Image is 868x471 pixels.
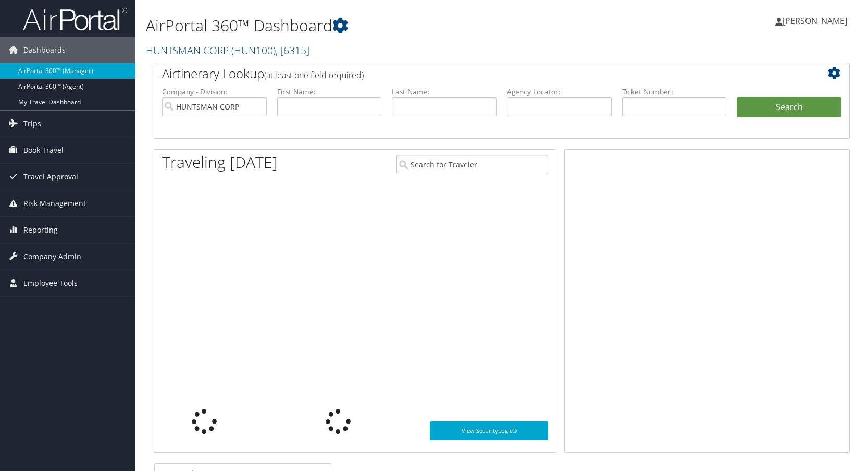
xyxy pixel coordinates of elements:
[23,111,41,137] span: Trips
[277,87,382,97] label: First Name:
[622,87,727,97] label: Ticket Number:
[507,87,612,97] label: Agency Locator:
[264,69,364,81] span: (at least one field required)
[783,15,847,27] span: [PERSON_NAME]
[392,87,497,97] label: Last Name:
[430,421,548,440] a: View SecurityLogic®
[146,15,621,37] h1: AirPortal 360™ Dashboard
[23,137,64,163] span: Book Travel
[775,5,858,37] a: [PERSON_NAME]
[23,244,81,270] span: Company Admin
[276,43,309,57] span: , [ 6315 ]
[23,164,78,190] span: Travel Approval
[231,43,276,57] span: ( HUN100 )
[146,43,309,57] a: HUNTSMAN CORP
[23,190,86,216] span: Risk Management
[162,151,278,173] h1: Traveling [DATE]
[23,217,58,243] span: Reporting
[23,37,66,63] span: Dashboards
[162,65,784,82] h2: Airtinerary Lookup
[396,155,548,174] input: Search for Traveler
[23,270,78,296] span: Employee Tools
[23,7,127,31] img: airportal-logo.png
[162,87,267,97] label: Company - Division:
[737,97,841,118] button: Search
